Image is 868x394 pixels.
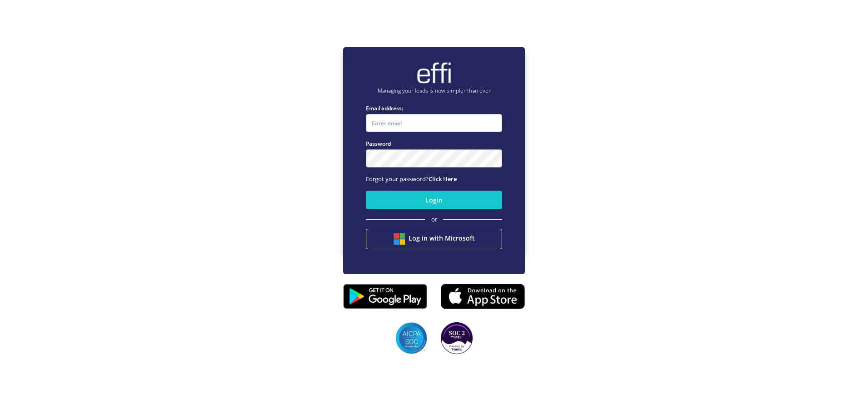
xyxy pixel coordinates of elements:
[366,191,502,209] button: Login
[343,278,427,315] img: playstore.0fabf2e.png
[366,229,502,249] button: Log in with Microsoft
[416,62,452,84] img: brand-logo.ec75409.png
[395,322,427,354] img: SOC2 badges
[394,233,405,245] img: btn google
[366,175,457,183] span: Forgot your password?
[441,281,525,312] img: appstore.8725fd3.png
[366,139,502,148] label: Password
[366,104,502,113] label: Email address:
[441,322,473,354] img: SOC2 badges
[366,87,502,95] p: Managing your leads is now simpler than ever
[429,175,457,183] a: Click Here
[366,114,502,132] input: Enter email
[431,215,437,224] span: or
